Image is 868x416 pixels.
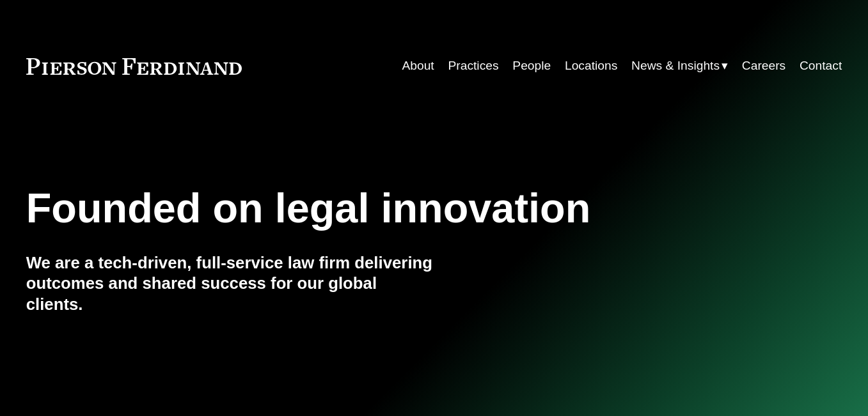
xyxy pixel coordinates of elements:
a: Practices [448,54,498,79]
a: People [512,54,551,79]
h1: Founded on legal innovation [26,185,706,232]
span: News & Insights [631,55,720,77]
h4: We are a tech-driven, full-service law firm delivering outcomes and shared success for our global... [26,252,434,315]
a: About [402,54,434,79]
a: Careers [742,54,785,79]
a: Locations [565,54,617,79]
a: folder dropdown [631,54,728,79]
a: Contact [800,54,842,79]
